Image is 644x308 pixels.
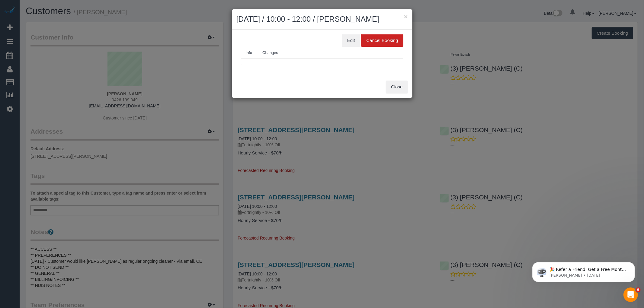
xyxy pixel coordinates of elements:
[258,47,283,59] a: Changes
[386,81,408,93] button: Close
[246,50,252,55] span: Info
[241,47,257,59] a: Info
[262,50,278,55] span: Changes
[523,249,644,292] iframe: Intercom notifications message
[623,287,638,302] iframe: Intercom live chat
[361,34,403,47] button: Cancel Booking
[404,13,408,20] button: ×
[342,34,360,47] button: Edit
[26,17,103,82] span: 🎉 Refer a Friend, Get a Free Month! 🎉 Love Automaid? Share the love! When you refer a friend who ...
[26,23,104,29] p: Message from Ellie, sent 3d ago
[636,287,641,292] span: 9
[236,14,408,25] h2: [DATE] / 10:00 - 12:00 / [PERSON_NAME]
